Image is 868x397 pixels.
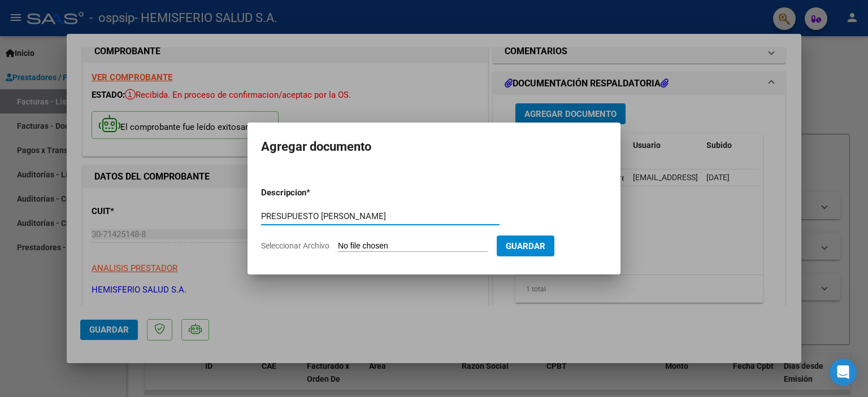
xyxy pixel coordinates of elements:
[830,359,857,386] div: Open Intercom Messenger
[506,241,545,251] span: Guardar
[261,241,329,250] span: Seleccionar Archivo
[261,136,607,158] h2: Agregar documento
[497,235,554,256] button: Guardar
[261,186,365,199] p: Descripcion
